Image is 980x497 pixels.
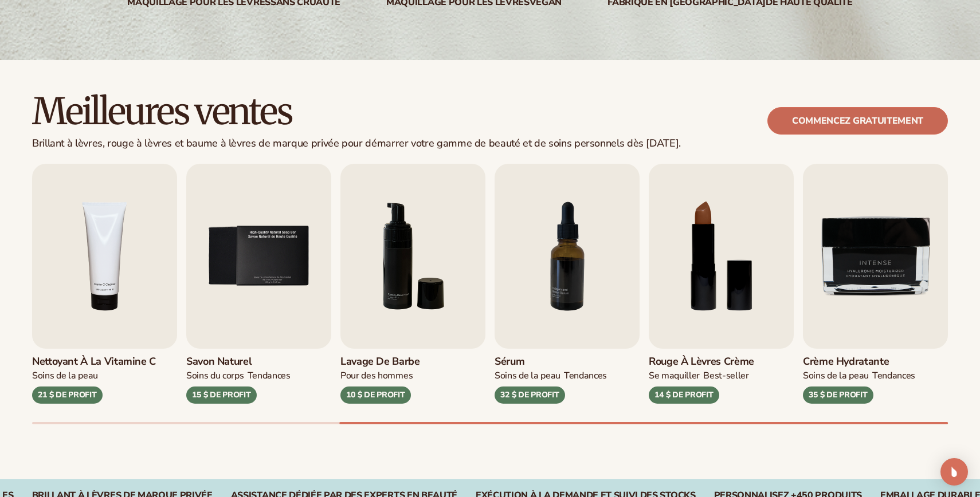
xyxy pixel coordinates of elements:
font: 21 $ DE PROFIT [38,389,96,400]
font: 32 $ DE PROFIT [500,389,559,400]
font: Sérum [495,354,524,368]
a: 8 / 9 [649,164,794,404]
a: 4 / 9 [32,164,177,404]
font: SE MAQUILLER [649,369,700,382]
font: SOINS DE LA PEAU [495,369,560,382]
font: BEST-SELLER [703,369,749,382]
font: TENDANCES [872,369,915,382]
font: SOINS DE LA PEAU [803,369,869,382]
a: Commencez gratuitement [767,107,948,135]
font: 14 $ DE PROFIT [654,389,713,400]
font: 15 $ DE PROFIT [192,389,250,400]
div: Open Intercom Messenger [940,458,968,486]
font: Rouge à lèvres crème [649,354,754,368]
font: Nettoyant à la vitamine C [32,354,156,368]
font: Savon naturel [186,354,252,368]
a: 9 / 9 [803,164,948,404]
font: TENDANCES [248,369,291,382]
font: Meilleures ventes [32,88,292,134]
font: Crème hydratante [803,354,889,368]
a: 7 / 9 [495,164,640,404]
font: Soins du CORPS [186,369,244,382]
font: Commencez gratuitement [792,115,923,127]
a: 6 / 9 [340,164,485,404]
font: Brillant à lèvres, rouge à lèvres et baume à lèvres de marque privée pour démarrer votre gamme de... [32,136,681,150]
font: TENDANCES [564,369,607,382]
font: 35 $ ​​DE PROFIT [809,389,867,400]
font: Lavage de barbe [340,354,420,368]
font: 10 $ DE PROFIT [346,389,405,400]
font: Soins de la peau [32,369,98,382]
font: Pour des hommes [340,369,413,382]
a: 5 / 9 [186,164,331,404]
